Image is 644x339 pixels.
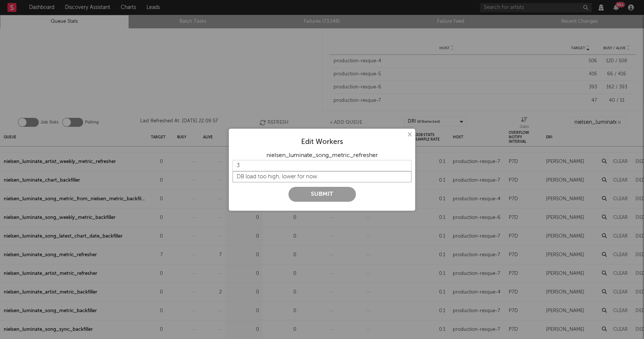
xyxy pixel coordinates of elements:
input: Target [233,160,411,171]
div: Edit Workers [233,138,411,147]
input: Message [233,171,411,182]
div: nielsen_luminate_song_metric_refresher [233,151,411,160]
button: × [405,131,413,139]
button: Submit [288,187,356,202]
